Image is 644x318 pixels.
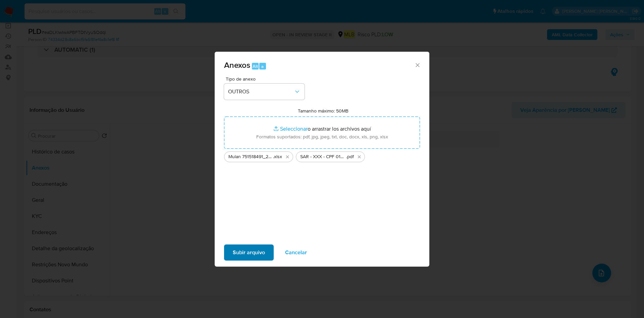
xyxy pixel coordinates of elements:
[355,153,363,161] button: Eliminar SAR - XXX - CPF 01438221444 - KLEITON BARBOSA DE MOURA.pdf
[285,245,307,260] span: Cancelar
[273,153,282,160] span: .xlsx
[283,153,291,161] button: Eliminar Mulan 751518491_2025_09_19_17_54_16.xlsx
[261,63,264,70] span: a
[224,84,305,100] button: OUTROS
[233,245,265,260] span: Subir arquivo
[228,153,273,160] span: Mulan 751518491_2025_09_19_17_54_16
[276,244,316,261] button: Cancelar
[253,63,258,70] span: Alt
[224,244,274,261] button: Subir arquivo
[224,149,420,162] ul: Archivos seleccionados
[224,59,250,71] span: Anexos
[300,153,346,160] span: SAR - XXX - CPF 01438221444 - KLEITON [PERSON_NAME] [PERSON_NAME]
[298,108,348,114] label: Tamanho máximo: 50MB
[226,77,306,81] span: Tipo de anexo
[228,88,294,95] span: OUTROS
[346,153,354,160] span: .pdf
[414,62,420,68] button: Cerrar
